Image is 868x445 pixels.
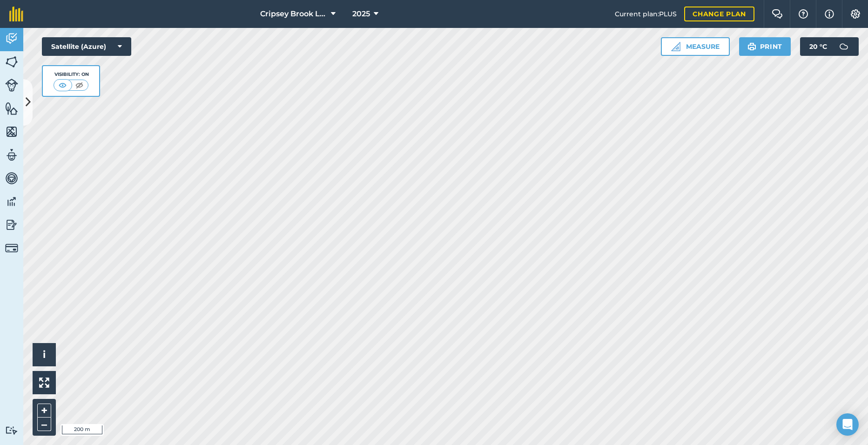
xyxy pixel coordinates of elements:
img: svg+xml;base64,PHN2ZyB4bWxucz0iaHR0cDovL3d3dy53My5vcmcvMjAwMC9zdmciIHdpZHRoPSIxOSIgaGVpZ2h0PSIyNC... [747,41,756,52]
img: svg+xml;base64,PD94bWwgdmVyc2lvbj0iMS4wIiBlbmNvZGluZz0idXRmLTgiPz4KPCEtLSBHZW5lcmF0b3I6IEFkb2JlIE... [5,195,18,209]
img: svg+xml;base64,PD94bWwgdmVyc2lvbj0iMS4wIiBlbmNvZGluZz0idXRmLTgiPz4KPCEtLSBHZW5lcmF0b3I6IEFkb2JlIE... [5,426,18,435]
img: svg+xml;base64,PHN2ZyB4bWxucz0iaHR0cDovL3d3dy53My5vcmcvMjAwMC9zdmciIHdpZHRoPSI1MCIgaGVpZ2h0PSI0MC... [74,81,85,90]
button: 20 °C [800,37,859,56]
span: i [43,349,46,360]
img: svg+xml;base64,PHN2ZyB4bWxucz0iaHR0cDovL3d3dy53My5vcmcvMjAwMC9zdmciIHdpZHRoPSI1NiIgaGVpZ2h0PSI2MC... [5,55,18,69]
button: + [37,404,51,418]
img: svg+xml;base64,PD94bWwgdmVyc2lvbj0iMS4wIiBlbmNvZGluZz0idXRmLTgiPz4KPCEtLSBHZW5lcmF0b3I6IEFkb2JlIE... [5,79,18,92]
img: svg+xml;base64,PHN2ZyB4bWxucz0iaHR0cDovL3d3dy53My5vcmcvMjAwMC9zdmciIHdpZHRoPSI1NiIgaGVpZ2h0PSI2MC... [5,125,18,139]
img: svg+xml;base64,PD94bWwgdmVyc2lvbj0iMS4wIiBlbmNvZGluZz0idXRmLTgiPz4KPCEtLSBHZW5lcmF0b3I6IEFkb2JlIE... [5,32,18,46]
button: Satellite (Azure) [42,37,131,56]
img: Ruler icon [671,42,680,51]
span: Current plan : PLUS [615,9,677,19]
img: Two speech bubbles overlapping with the left bubble in the forefront [772,9,783,19]
img: fieldmargin Logo [9,7,23,21]
img: svg+xml;base64,PD94bWwgdmVyc2lvbj0iMS4wIiBlbmNvZGluZz0idXRmLTgiPz4KPCEtLSBHZW5lcmF0b3I6IEFkb2JlIE... [834,37,853,56]
img: svg+xml;base64,PD94bWwgdmVyc2lvbj0iMS4wIiBlbmNvZGluZz0idXRmLTgiPz4KPCEtLSBHZW5lcmF0b3I6IEFkb2JlIE... [5,148,18,162]
img: A question mark icon [798,9,809,19]
button: Print [739,37,791,56]
img: svg+xml;base64,PD94bWwgdmVyc2lvbj0iMS4wIiBlbmNvZGluZz0idXRmLTgiPz4KPCEtLSBHZW5lcmF0b3I6IEFkb2JlIE... [5,242,18,255]
img: svg+xml;base64,PD94bWwgdmVyc2lvbj0iMS4wIiBlbmNvZGluZz0idXRmLTgiPz4KPCEtLSBHZW5lcmF0b3I6IEFkb2JlIE... [5,171,18,185]
img: Four arrows, one pointing top left, one top right, one bottom right and the last bottom left [39,378,49,388]
img: svg+xml;base64,PHN2ZyB4bWxucz0iaHR0cDovL3d3dy53My5vcmcvMjAwMC9zdmciIHdpZHRoPSIxNyIgaGVpZ2h0PSIxNy... [825,8,834,20]
div: Open Intercom Messenger [836,413,859,436]
img: svg+xml;base64,PHN2ZyB4bWxucz0iaHR0cDovL3d3dy53My5vcmcvMjAwMC9zdmciIHdpZHRoPSI1NiIgaGVpZ2h0PSI2MC... [5,101,18,115]
img: svg+xml;base64,PHN2ZyB4bWxucz0iaHR0cDovL3d3dy53My5vcmcvMjAwMC9zdmciIHdpZHRoPSI1MCIgaGVpZ2h0PSI0MC... [57,81,68,90]
img: A cog icon [850,9,861,19]
img: svg+xml;base64,PD94bWwgdmVyc2lvbj0iMS4wIiBlbmNvZGluZz0idXRmLTgiPz4KPCEtLSBHZW5lcmF0b3I6IEFkb2JlIE... [5,218,18,232]
span: 20 ° C [809,37,827,56]
button: – [37,418,51,431]
div: Visibility: On [54,71,89,78]
button: i [33,343,56,366]
span: 2025 [352,8,370,20]
a: Change plan [684,7,754,21]
span: Cripsey Brook Limited [260,8,327,20]
button: Measure [661,37,730,56]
